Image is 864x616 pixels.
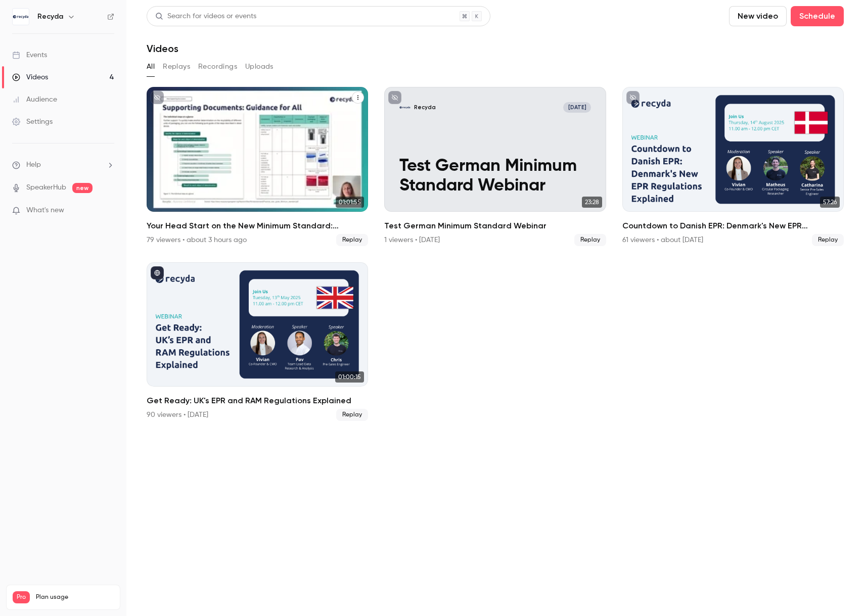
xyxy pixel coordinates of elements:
[399,102,411,113] img: Test German Minimum Standard Webinar
[622,87,844,246] li: Countdown to Danish EPR: Denmark's New EPR Regulations Explained
[163,59,190,75] button: Replays
[12,94,57,105] div: Audience
[102,206,114,215] iframe: Noticeable Trigger
[414,104,436,111] p: Recyda
[147,220,368,232] h2: Your Head Start on the New Minimum Standard: Mastering the New Requirements
[147,87,368,246] li: Your Head Start on the New Minimum Standard: Mastering the New Requirements
[13,591,30,603] span: Pro
[12,160,114,170] li: help-dropdown-opener
[151,91,164,104] button: unpublished
[147,395,368,407] h2: Get Ready: UK's EPR and RAM Regulations Explained
[812,234,844,246] span: Replay
[147,59,155,75] button: All
[245,59,274,75] button: Uploads
[147,42,178,55] h1: Videos
[147,262,368,421] li: Get Ready: UK's EPR and RAM Regulations Explained
[147,87,368,246] a: 01:01:55Your Head Start on the New Minimum Standard: Mastering the New Requirements79 viewers • a...
[729,6,787,26] button: New video
[384,87,606,246] a: Test German Minimum Standard WebinarRecyda[DATE]Test German Minimum Standard Webinar23:28Test Ger...
[336,409,368,421] span: Replay
[563,102,591,113] span: [DATE]
[626,91,640,104] button: unpublished
[26,160,41,170] span: Help
[582,197,602,208] span: 23:28
[72,183,93,193] span: new
[151,266,164,279] button: published
[36,593,114,601] span: Plan usage
[384,235,440,245] div: 1 viewers • [DATE]
[12,50,47,60] div: Events
[336,197,364,208] span: 01:01:55
[384,87,606,246] li: Test German Minimum Standard Webinar
[335,371,364,383] span: 01:00:15
[388,91,401,104] button: unpublished
[147,6,844,610] section: Videos
[622,220,844,232] h2: Countdown to Danish EPR: Denmark's New EPR Regulations Explained
[622,235,703,245] div: 61 viewers • about [DATE]
[147,87,844,421] ul: Videos
[12,72,48,82] div: Videos
[622,87,844,246] a: 57:26Countdown to Danish EPR: Denmark's New EPR Regulations Explained61 viewers • about [DATE]Replay
[820,197,840,208] span: 57:26
[574,234,606,246] span: Replay
[155,11,256,22] div: Search for videos or events
[147,410,208,420] div: 90 viewers • [DATE]
[12,117,53,127] div: Settings
[791,6,844,26] button: Schedule
[147,262,368,421] a: 01:00:15Get Ready: UK's EPR and RAM Regulations Explained90 viewers • [DATE]Replay
[147,235,247,245] div: 79 viewers • about 3 hours ago
[198,59,237,75] button: Recordings
[336,234,368,246] span: Replay
[26,205,64,216] span: What's new
[26,182,66,193] a: SpeakerHub
[13,9,29,25] img: Recyda
[399,157,591,197] p: Test German Minimum Standard Webinar
[384,220,606,232] h2: Test German Minimum Standard Webinar
[37,12,63,22] h6: Recyda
